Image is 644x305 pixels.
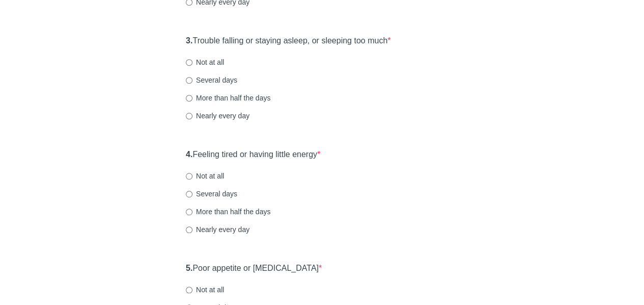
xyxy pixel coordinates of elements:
[186,113,192,119] input: Nearly every day
[186,57,224,67] label: Not at all
[186,191,192,197] input: Several days
[186,226,192,233] input: Nearly every day
[186,93,270,103] label: More than half the days
[186,150,192,159] strong: 4.
[186,111,249,121] label: Nearly every day
[186,189,237,199] label: Several days
[186,35,390,47] label: Trouble falling or staying asleep, or sleeping too much
[186,75,237,85] label: Several days
[186,149,320,161] label: Feeling tired or having little energy
[186,209,192,215] input: More than half the days
[186,264,192,272] strong: 5.
[186,287,192,293] input: Not at all
[186,263,322,274] label: Poor appetite or [MEDICAL_DATA]
[186,173,192,180] input: Not at all
[186,77,192,84] input: Several days
[186,95,192,101] input: More than half the days
[186,171,224,181] label: Not at all
[186,224,249,235] label: Nearly every day
[186,59,192,66] input: Not at all
[186,207,270,217] label: More than half the days
[186,285,224,295] label: Not at all
[186,36,192,45] strong: 3.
